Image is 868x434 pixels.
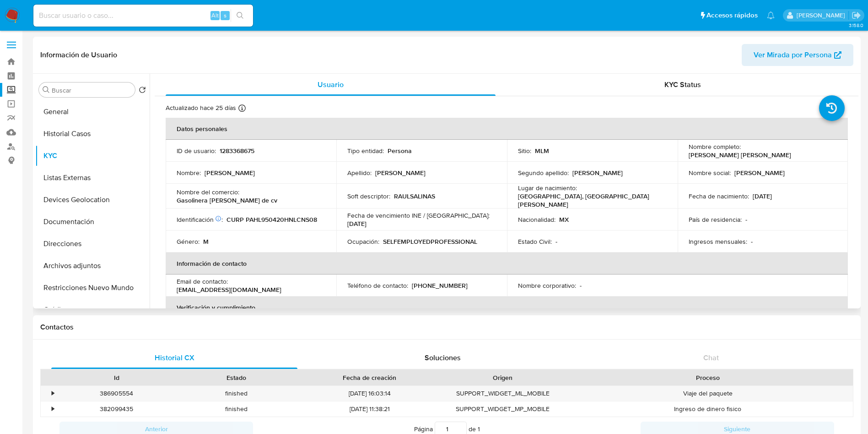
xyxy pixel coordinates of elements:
p: [GEOGRAPHIC_DATA], [GEOGRAPHIC_DATA][PERSON_NAME] [518,192,663,209]
p: [DATE] [753,192,772,200]
p: Identificación : [177,215,223,224]
p: Fecha de vencimiento INE / [GEOGRAPHIC_DATA] : [347,211,490,220]
span: Historial CX [155,352,194,363]
p: [PERSON_NAME] [205,169,255,177]
div: Estado [183,373,290,382]
p: SELFEMPLOYEDPROFESSIONAL [383,237,477,246]
div: finished [177,386,297,401]
span: Chat [703,352,719,363]
a: Notificaciones [767,11,775,19]
div: 386905554 [57,386,177,401]
p: [PERSON_NAME] [572,169,623,177]
p: [PERSON_NAME] [375,169,426,177]
p: ID de usuario : [177,147,216,155]
input: Buscar usuario o caso... [33,10,253,22]
p: Tipo entidad : [347,147,384,155]
span: s [224,11,226,20]
div: • [52,405,54,413]
button: Volver al orden por defecto [139,86,146,96]
p: - [580,281,582,290]
p: Nacionalidad : [518,215,555,224]
p: - [751,237,753,246]
button: Listas Externas [35,167,150,189]
p: MLM [535,147,549,155]
button: Archivos adjuntos [35,255,150,277]
button: General [35,101,150,123]
p: CURP PAHL950420HNLCNS08 [226,215,317,224]
p: Estado Civil : [518,237,552,246]
th: Verificación y cumplimiento [166,297,848,319]
p: Nombre : [177,169,201,177]
button: Restricciones Nuevo Mundo [35,277,150,299]
div: Viaje del paquete [563,386,853,401]
div: SUPPORT_WIDGET_MP_MOBILE [443,401,563,417]
th: Datos personales [166,118,848,140]
a: Salir [852,11,861,20]
p: Segundo apellido : [518,169,569,177]
div: Origen [449,373,556,382]
p: Teléfono de contacto : [347,281,408,290]
div: Proceso [569,373,846,382]
p: Nombre social : [689,169,731,177]
p: Gasolinera [PERSON_NAME] de cv [177,196,277,204]
p: Sitio : [518,147,531,155]
p: - [745,215,747,224]
button: search-icon [231,9,249,22]
span: Alt [211,11,219,20]
div: Id [63,373,170,382]
button: Historial Casos [35,123,150,145]
span: Usuario [318,79,344,90]
div: Ingreso de dinero fisico [563,401,853,417]
p: Persona [388,147,412,155]
p: Soft descriptor : [347,192,390,200]
p: [PERSON_NAME] [734,169,785,177]
p: Actualizado hace 25 días [166,104,236,112]
p: M [203,237,209,246]
button: Buscar [43,86,50,93]
span: Accesos rápidos [706,11,758,20]
span: Ver Mirada por Persona [754,44,832,66]
p: Nombre completo : [689,143,741,151]
div: 382099435 [57,401,177,417]
div: • [52,389,54,398]
h1: Información de Usuario [40,50,117,60]
p: Apellido : [347,169,372,177]
p: Género : [177,237,199,246]
p: Lugar de nacimiento : [518,184,577,192]
span: Soluciones [425,352,461,363]
p: Nombre corporativo : [518,281,576,290]
p: Nombre del comercio : [177,188,239,196]
p: ivonne.perezonofre@mercadolibre.com.mx [797,11,848,20]
button: Créditos [35,299,150,321]
span: KYC Status [664,79,701,90]
p: - [555,237,557,246]
span: 1 [478,424,480,434]
p: [DATE] [347,220,367,228]
p: MX [559,215,569,224]
button: KYC [35,145,150,167]
div: [DATE] 11:38:21 [297,401,443,417]
button: Direcciones [35,233,150,255]
h1: Contactos [40,323,853,332]
p: Fecha de nacimiento : [689,192,749,200]
p: País de residencia : [689,215,742,224]
div: SUPPORT_WIDGET_ML_MOBILE [443,386,563,401]
p: Ingresos mensuales : [689,237,747,246]
div: [DATE] 16:03:14 [297,386,443,401]
div: Fecha de creación [303,373,437,382]
p: Email de contacto : [177,277,228,286]
p: RAULSALINAS [394,192,435,200]
th: Información de contacto [166,253,848,275]
p: [EMAIL_ADDRESS][DOMAIN_NAME] [177,286,281,294]
p: 1283368675 [220,147,254,155]
div: finished [177,401,297,417]
button: Documentación [35,211,150,233]
button: Devices Geolocation [35,189,150,211]
button: Ver Mirada por Persona [742,44,853,66]
p: [PHONE_NUMBER] [412,281,468,290]
p: Ocupación : [347,237,379,246]
input: Buscar [52,86,131,94]
p: [PERSON_NAME] [PERSON_NAME] [689,151,791,159]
